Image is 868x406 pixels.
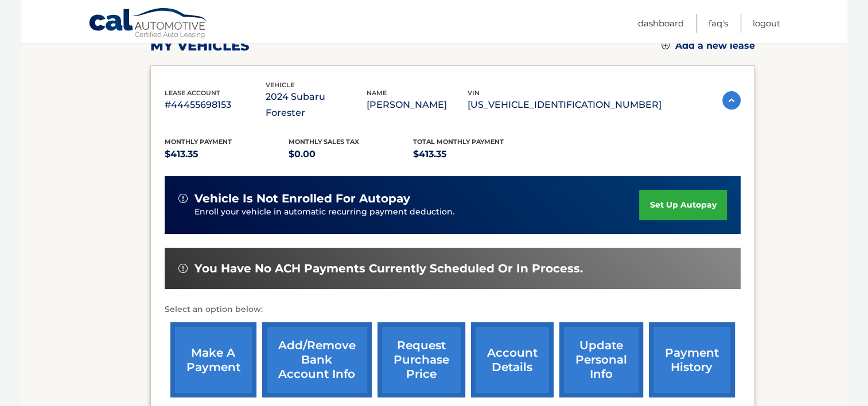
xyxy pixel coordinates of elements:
[150,37,250,54] h2: my vehicles
[289,138,359,146] span: Monthly sales Tax
[413,138,504,146] span: Total Monthly Payment
[88,7,209,41] a: Cal Automotive
[709,14,728,33] a: FAQ's
[170,322,256,397] a: make a payment
[266,81,294,89] span: vehicle
[661,40,755,52] a: Add a new lease
[413,146,538,162] p: $413.35
[559,322,643,397] a: update personal info
[649,322,735,397] a: payment history
[468,89,480,97] span: vin
[468,97,661,113] p: [US_VEHICLE_IDENTIFICATION_NUMBER]
[367,97,468,113] p: [PERSON_NAME]
[661,41,670,49] img: add.svg
[165,138,232,146] span: Monthly Payment
[165,303,741,317] p: Select an option below:
[194,206,640,218] p: Enroll your vehicle in automatic recurring payment deduction.
[377,322,465,397] a: request purchase price
[178,264,188,273] img: alert-white.svg
[753,14,780,33] a: Logout
[194,192,410,206] span: vehicle is not enrolled for autopay
[367,89,387,97] span: name
[471,322,554,397] a: account details
[722,91,741,110] img: accordion-active.svg
[178,194,188,203] img: alert-white.svg
[165,97,266,113] p: #44455698153
[262,322,372,397] a: Add/Remove bank account info
[266,89,367,121] p: 2024 Subaru Forester
[638,14,684,33] a: Dashboard
[165,89,220,97] span: lease account
[639,190,726,220] a: set up autopay
[289,146,413,162] p: $0.00
[194,261,583,276] span: You have no ACH payments currently scheduled or in process.
[165,146,289,162] p: $413.35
